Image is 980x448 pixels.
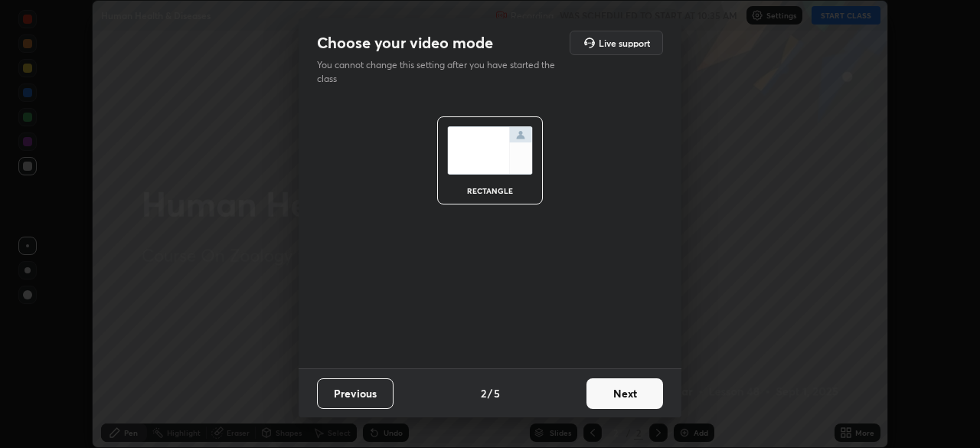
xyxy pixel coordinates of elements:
[317,378,394,409] button: Previous
[488,385,492,401] h4: /
[494,385,500,401] h4: 5
[586,378,663,409] button: Next
[317,58,565,86] p: You cannot change this setting after you have started the class
[481,385,486,401] h4: 2
[459,187,521,195] div: rectangle
[599,38,650,47] h5: Live support
[317,33,493,53] h2: Choose your video mode
[447,126,533,175] img: normalScreenIcon.ae25ed63.svg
